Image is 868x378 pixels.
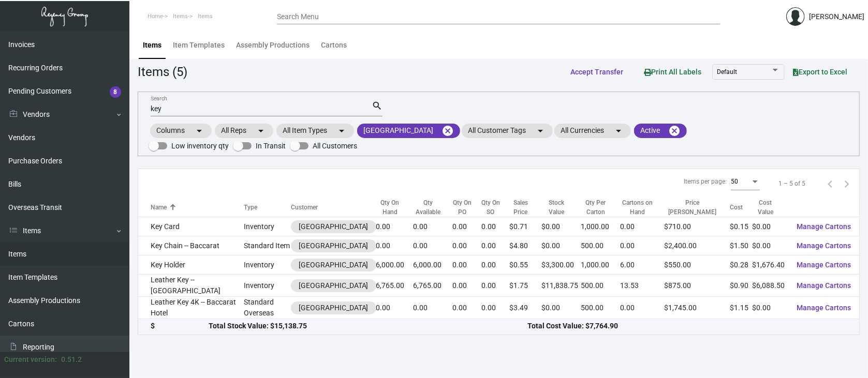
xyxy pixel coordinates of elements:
td: 0.00 [413,297,453,319]
mat-chip: All Reps [215,124,273,138]
div: Items [143,40,161,51]
span: Manage Cartons [797,241,851,250]
span: In Transit [256,140,286,152]
span: Manage Cartons [797,261,851,269]
td: 0.00 [453,236,481,255]
td: 6,000.00 [413,255,453,275]
div: Qty Available [413,198,444,217]
td: 0.00 [481,255,510,275]
td: Leather Key 4K -- Baccarat Hotel [138,297,244,319]
mat-chip: Columns [150,124,212,138]
td: 1,000.00 [581,255,620,275]
button: Next page [838,175,855,192]
td: Key Chain -- Baccarat [138,236,244,255]
div: Qty On Hand [376,198,404,217]
div: Name [151,203,167,212]
div: Assembly Productions [236,40,310,51]
div: Item Templates [173,40,225,51]
button: Print All Labels [636,62,710,81]
button: Manage Cartons [788,276,859,295]
div: [GEOGRAPHIC_DATA] [299,280,369,291]
td: 0.00 [481,217,510,236]
td: $875.00 [665,275,730,297]
td: 0.00 [376,217,413,236]
div: [GEOGRAPHIC_DATA] [299,240,369,251]
div: [PERSON_NAME] [809,11,864,22]
img: admin@bootstrapmaster.com [786,7,805,26]
td: 6.00 [620,255,664,275]
td: $710.00 [665,217,730,236]
div: Price [PERSON_NAME] [665,198,721,217]
td: $0.00 [541,236,581,255]
td: 1,000.00 [581,217,620,236]
span: Export to Excel [793,68,847,76]
span: Items [198,13,213,20]
mat-icon: arrow_drop_down [193,125,205,137]
span: Low inventory qty [171,140,229,152]
mat-chip: All Customer Tags [462,124,553,138]
div: Qty On PO [453,198,481,217]
td: Key Card [138,217,244,236]
div: Type [244,203,258,212]
td: 0.00 [413,236,453,255]
td: $11,838.75 [541,275,581,297]
div: Items (5) [138,63,187,81]
td: 500.00 [581,236,620,255]
td: 0.00 [376,236,413,255]
td: 0.00 [376,297,413,319]
span: Manage Cartons [797,222,851,231]
span: Manage Cartons [797,281,851,290]
div: $ [151,321,209,331]
div: Qty Available [413,198,453,217]
div: [GEOGRAPHIC_DATA] [299,221,369,232]
td: $1.75 [509,275,541,297]
div: Total Stock Value: $15,138.75 [209,321,527,331]
td: $0.00 [752,217,788,236]
mat-icon: cancel [668,125,681,137]
td: $1.15 [730,297,752,319]
td: $0.28 [730,255,752,275]
button: Accept Transfer [562,63,631,81]
div: Qty Per Carton [581,198,620,217]
span: 50 [731,178,738,185]
td: 0.00 [620,217,664,236]
td: 0.00 [453,217,481,236]
button: Manage Cartons [788,217,859,236]
div: Cost Value [752,198,788,217]
mat-icon: arrow_drop_down [255,125,267,137]
td: $1,745.00 [665,297,730,319]
td: Inventory [244,275,291,297]
div: Cost Value [752,198,779,217]
td: 0.00 [481,297,510,319]
div: Sales Price [509,198,532,217]
div: Qty On PO [453,198,472,217]
td: $2,400.00 [665,236,730,255]
div: Cost [730,203,743,212]
th: Customer [291,198,376,217]
div: Type [244,203,291,212]
td: Standard Item [244,236,291,255]
td: $3.49 [509,297,541,319]
div: [GEOGRAPHIC_DATA] [299,303,369,313]
td: $1,676.40 [752,255,788,275]
td: $0.00 [752,236,788,255]
span: Home [148,13,163,20]
td: 6,765.00 [376,275,413,297]
mat-chip: All Item Types [276,124,354,138]
td: $1.50 [730,236,752,255]
td: $550.00 [665,255,730,275]
td: 0.00 [453,297,481,319]
button: Previous page [822,175,838,192]
td: $0.55 [509,255,541,275]
span: Items [173,13,188,20]
td: 500.00 [581,297,620,319]
div: Qty Per Carton [581,198,611,217]
div: Cartons on Hand [620,198,655,217]
mat-icon: cancel [442,125,454,137]
mat-icon: search [372,100,382,112]
button: Export to Excel [785,63,856,81]
td: Inventory [244,217,291,236]
td: 0.00 [481,236,510,255]
td: 6,765.00 [413,275,453,297]
div: [GEOGRAPHIC_DATA] [299,260,369,270]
